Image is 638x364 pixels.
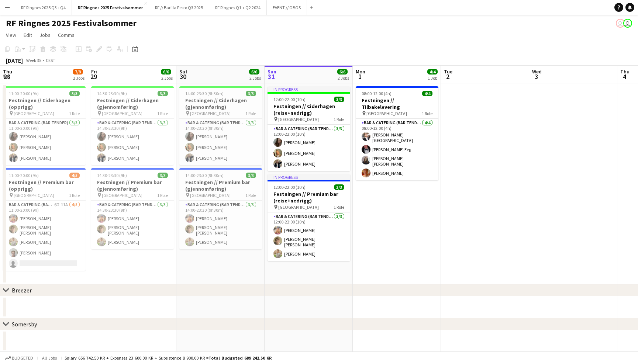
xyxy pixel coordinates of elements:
[3,68,12,75] span: Thu
[3,179,86,192] h3: Festningen // Premium bar (opprigg)
[356,68,365,75] span: Mon
[149,0,209,15] button: RF // Barilla Pesto Q3 2025
[190,193,231,198] span: [GEOGRAPHIC_DATA]
[185,91,224,96] span: 14:00-23:30 (9h30m)
[179,168,262,249] app-job-card: 14:00-23:30 (9h30m)3/3Festningen // Premium bar (gjennomføring) [GEOGRAPHIC_DATA]1 RoleBar & Cate...
[179,86,262,165] app-job-card: 14:00-23:30 (9h30m)3/3Festningen // Ciderhagen (gjennomføring) [GEOGRAPHIC_DATA]1 RoleBar & Cater...
[3,168,86,271] div: 11:00-20:00 (9h)4/5Festningen // Premium bar (opprigg) [GEOGRAPHIC_DATA]1 RoleBar & Catering (Bar...
[427,69,438,74] span: 4/4
[620,68,630,75] span: Thu
[158,91,168,96] span: 3/3
[334,97,344,102] span: 3/3
[268,212,350,261] app-card-role: Bar & Catering (Bar Tender)3/312:00-22:00 (10h)[PERSON_NAME][PERSON_NAME] [PERSON_NAME][PERSON_NAME]
[422,111,432,116] span: 1 Role
[355,72,365,81] span: 1
[623,19,632,28] app-user-avatar: Mille Berger
[245,193,256,198] span: 1 Role
[443,72,452,81] span: 2
[91,97,174,110] h3: Festningen // Ciderhagen (gjennomføring)
[157,111,168,116] span: 1 Role
[6,18,137,29] h1: RF Ringnes 2025 Festivalsommer
[334,184,344,190] span: 3/3
[185,173,224,178] span: 14:00-23:30 (9h30m)
[14,193,54,198] span: [GEOGRAPHIC_DATA]
[69,173,80,178] span: 4/5
[178,72,187,81] span: 30
[73,75,85,81] div: 2 Jobs
[179,68,187,75] span: Sat
[268,103,350,116] h3: Festningen // Ciderhagen (reise+nedrigg)
[12,356,33,361] span: Budgeted
[268,174,350,261] app-job-card: In progress12:00-22:00 (10h)3/3Festningen // Premium bar (reise+nedrigg) [GEOGRAPHIC_DATA]1 RoleB...
[208,355,272,361] span: Total Budgeted 689 242.50 KR
[12,287,32,294] div: Breezer
[161,75,173,81] div: 2 Jobs
[55,30,77,40] a: Comms
[246,173,256,178] span: 3/3
[73,69,83,74] span: 7/8
[356,86,438,180] div: 08:00-12:00 (4h)4/4Festningen // Tilbakelevering [GEOGRAPHIC_DATA]1 RoleBar & Catering (Bar Tende...
[6,32,16,38] span: View
[268,86,350,171] app-job-card: In progress12:00-22:00 (10h)3/3Festningen // Ciderhagen (reise+nedrigg) [GEOGRAPHIC_DATA]1 RoleBa...
[91,68,97,75] span: Fri
[24,58,43,63] span: Week 35
[90,72,97,81] span: 29
[190,111,231,116] span: [GEOGRAPHIC_DATA]
[91,168,174,249] app-job-card: 14:30-23:30 (9h)3/3Festningen // Premium bar (gjennomføring) [GEOGRAPHIC_DATA]1 RoleBar & Caterin...
[428,75,437,81] div: 1 Job
[249,75,261,81] div: 2 Jobs
[209,0,267,15] button: RF Ringnes Q1 + Q2 2024
[334,117,344,122] span: 1 Role
[69,91,80,96] span: 3/3
[69,193,80,198] span: 1 Role
[356,97,438,110] h3: Festningen // Tilbakelevering
[268,68,276,75] span: Sun
[21,30,35,40] a: Edit
[37,30,54,40] a: Jobs
[268,174,350,180] div: In progress
[266,72,276,81] span: 31
[338,75,349,81] div: 2 Jobs
[268,86,350,92] div: In progress
[3,86,86,165] app-job-card: 11:00-20:00 (9h)3/3Festningen // Ciderhagen (opprigg) [GEOGRAPHIC_DATA]1 RoleBar & Catering (Bar ...
[3,119,86,165] app-card-role: Bar & Catering (Bar Tender)3/311:00-20:00 (9h)[PERSON_NAME][PERSON_NAME][PERSON_NAME]
[97,91,127,96] span: 14:30-23:30 (9h)
[356,119,438,180] app-card-role: Bar & Catering (Bar Tender)4/408:00-12:00 (4h)[PERSON_NAME][GEOGRAPHIC_DATA][PERSON_NAME] Eeg[PER...
[91,179,174,192] h3: Festningen // Premium bar (gjennomføring)
[158,173,168,178] span: 3/3
[91,119,174,165] app-card-role: Bar & Catering (Bar Tender)3/314:30-23:30 (9h)[PERSON_NAME][PERSON_NAME][PERSON_NAME]
[616,19,625,28] app-user-avatar: Mille Berger
[268,191,350,204] h3: Festningen // Premium bar (reise+nedrigg)
[24,32,32,38] span: Edit
[157,193,168,198] span: 1 Role
[3,30,19,40] a: View
[179,97,262,110] h3: Festningen // Ciderhagen (gjennomføring)
[2,72,12,81] span: 28
[245,111,256,116] span: 1 Role
[532,68,542,75] span: Wed
[15,0,72,15] button: RF Ringnes 2025 Q3 +Q4
[102,193,142,198] span: [GEOGRAPHIC_DATA]
[273,184,306,190] span: 12:00-22:00 (10h)
[267,0,307,15] button: EVENT // OBOS
[91,201,174,249] app-card-role: Bar & Catering (Bar Tender)3/314:30-23:30 (9h)[PERSON_NAME][PERSON_NAME] [PERSON_NAME][PERSON_NAME]
[14,111,54,116] span: [GEOGRAPHIC_DATA]
[268,125,350,171] app-card-role: Bar & Catering (Bar Tender)3/312:00-22:00 (10h)[PERSON_NAME][PERSON_NAME][PERSON_NAME]
[179,119,262,165] app-card-role: Bar & Catering (Bar Tender)3/314:00-23:30 (9h30m)[PERSON_NAME][PERSON_NAME][PERSON_NAME]
[72,0,149,15] button: RF Ringnes 2025 Festivalsommer
[249,69,259,74] span: 6/6
[102,111,142,116] span: [GEOGRAPHIC_DATA]
[337,69,348,74] span: 6/6
[4,354,34,362] button: Budgeted
[69,111,80,116] span: 1 Role
[531,72,542,81] span: 3
[179,179,262,192] h3: Festningen // Premium bar (gjennomføring)
[58,32,75,38] span: Comms
[65,355,272,361] div: Salary 656 742.50 KR + Expenses 23 600.00 KR + Subsistence 8 900.00 KR =
[9,91,39,96] span: 11:00-20:00 (9h)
